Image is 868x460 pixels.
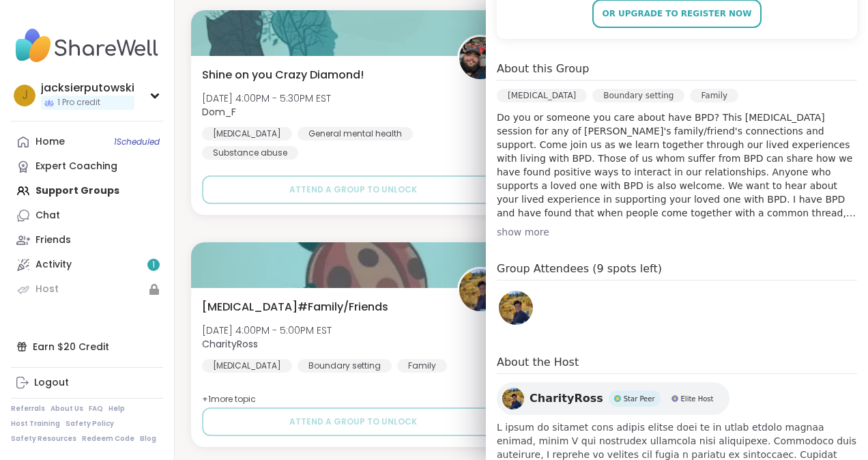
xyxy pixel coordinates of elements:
[202,324,332,337] span: [DATE] 4:00PM - 5:00PM EST
[530,390,603,407] span: CharityRoss
[152,259,155,271] span: 1
[671,395,678,402] img: Elite Host
[82,434,134,444] a: Redeem Code
[624,394,655,404] span: Star Peer
[11,404,45,414] a: Referrals
[114,136,160,147] span: 1 Scheduled
[289,184,417,196] span: Attend a group to unlock
[202,67,364,83] span: Shine on you Crazy Diamond!
[35,283,59,296] div: Host
[497,354,857,374] h4: About the Host
[459,37,502,79] img: Dom_F
[57,97,100,109] span: 1 Pro credit
[289,416,417,428] span: Attend a group to unlock
[34,376,69,390] div: Logout
[202,337,258,351] b: CharityRoss
[497,225,857,239] div: show more
[11,371,163,395] a: Logout
[11,203,163,228] a: Chat
[11,419,60,429] a: Host Training
[614,395,621,402] img: Star Peer
[298,127,413,141] div: General mental health
[202,407,504,436] button: Attend a group to unlock
[11,277,163,302] a: Host
[50,404,83,414] a: About Us
[140,434,156,444] a: Blog
[397,359,447,373] div: Family
[497,261,857,281] h4: Group Attendees (9 spots left)
[202,175,504,204] button: Attend a group to unlock
[602,8,751,20] span: or upgrade to register now
[592,89,684,102] div: Boundary setting
[35,258,72,272] div: Activity
[845,5,863,23] div: Close Step
[202,146,298,160] div: Substance abuse
[298,359,392,373] div: Boundary setting
[11,334,163,359] div: Earn $20 Credit
[35,135,65,149] div: Home
[202,127,292,141] div: [MEDICAL_DATA]
[11,228,163,253] a: Friends
[202,105,236,119] b: Dom_F
[202,91,331,105] span: [DATE] 4:00PM - 5:30PM EST
[497,111,857,220] p: Do you or someone you care about have BPD? This [MEDICAL_DATA] session for any of [PERSON_NAME]'s...
[35,233,71,247] div: Friends
[502,388,524,409] img: CharityRoss
[11,154,163,179] a: Expert Coaching
[459,269,502,311] img: CharityRoss
[11,253,163,277] a: Activity1
[66,419,114,429] a: Safety Policy
[499,291,533,325] img: CharityRoss
[497,382,729,415] a: CharityRossCharityRossStar PeerStar PeerElite HostElite Host
[497,89,587,102] div: [MEDICAL_DATA]
[35,209,60,222] div: Chat
[681,394,714,404] span: Elite Host
[11,22,163,70] img: ShareWell Nav Logo
[202,299,388,315] span: [MEDICAL_DATA]#Family/Friends
[41,81,134,96] div: jacksierputowski
[497,61,589,77] h4: About this Group
[89,404,103,414] a: FAQ
[11,434,76,444] a: Safety Resources
[11,130,163,154] a: Home1Scheduled
[22,87,28,104] span: j
[35,160,117,173] div: Expert Coaching
[690,89,738,102] div: Family
[497,289,535,327] a: CharityRoss
[202,359,292,373] div: [MEDICAL_DATA]
[108,404,125,414] a: Help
